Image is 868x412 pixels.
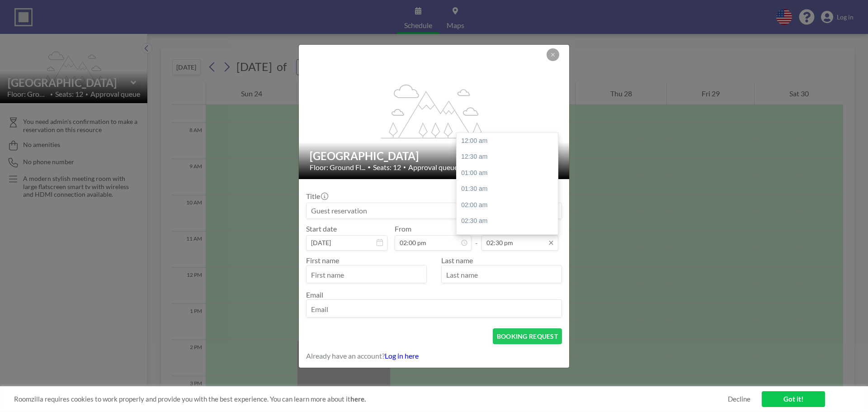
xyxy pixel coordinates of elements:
input: Email [307,302,561,317]
input: Last name [442,267,561,283]
div: 02:00 am [457,197,562,213]
div: 12:30 am [457,149,562,165]
a: Decline [728,395,750,403]
h2: [GEOGRAPHIC_DATA] [310,149,559,163]
span: • [368,164,371,170]
span: Seats: 12 [373,163,401,172]
div: 12:00 am [457,133,562,149]
label: Last name [441,256,473,265]
a: Got it! [762,391,825,407]
label: Title [306,192,327,201]
div: 02:30 am [457,213,562,229]
span: • [403,164,406,170]
a: here. [350,395,366,403]
label: First name [306,256,339,265]
g: flex-grow: 1.2; [381,84,488,138]
input: Guest reservation [307,203,561,218]
label: Start date [306,224,337,233]
span: Already have an account? [306,351,385,360]
input: First name [307,267,426,283]
span: Floor: Ground Fl... [310,163,365,172]
a: Log in here [385,351,419,360]
button: BOOKING REQUEST [493,328,562,344]
div: 01:00 am [457,165,562,181]
label: From [395,224,411,233]
span: Roomzilla requires cookies to work properly and provide you with the best experience. You can lea... [14,395,728,403]
div: 03:00 am [457,229,562,246]
label: Email [306,290,323,299]
div: 01:30 am [457,181,562,197]
span: Approval queue [408,163,458,172]
span: - [475,227,478,247]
